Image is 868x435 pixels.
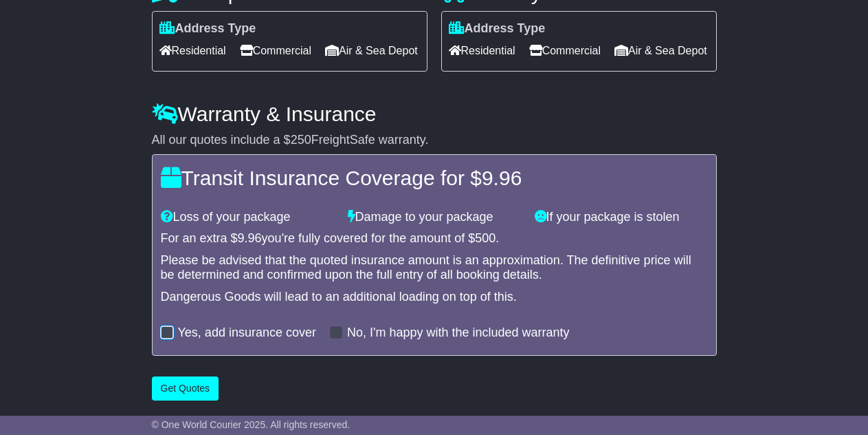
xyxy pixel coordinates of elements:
span: 500 [475,231,496,245]
label: No, I'm happy with the included warranty [347,326,570,341]
div: Damage to your package [341,210,528,225]
span: Air & Sea Depot [325,40,418,61]
span: 250 [291,133,311,147]
label: Yes, add insurance cover [178,326,316,341]
span: © One World Courier 2025. All rights reserved. [152,419,350,430]
span: Residential [159,40,226,61]
div: Loss of your package [154,210,341,225]
span: Commercial [240,40,311,61]
div: Please be advised that the quoted insurance amount is an approximation. The definitive price will... [161,253,708,283]
span: 9.96 [238,231,262,245]
span: 9.96 [482,167,522,189]
label: Address Type [159,21,256,36]
div: All our quotes include a $ FreightSafe warranty. [152,133,717,148]
div: For an extra $ you're fully covered for the amount of $ . [161,231,708,246]
h4: Transit Insurance Coverage for $ [161,167,708,189]
div: Dangerous Goods will lead to an additional loading on top of this. [161,290,708,305]
div: If your package is stolen [528,210,715,225]
span: Residential [449,40,515,61]
span: Air & Sea Depot [614,40,707,61]
label: Address Type [449,21,546,36]
span: Commercial [529,40,601,61]
button: Get Quotes [152,376,219,401]
h4: Warranty & Insurance [152,103,717,125]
